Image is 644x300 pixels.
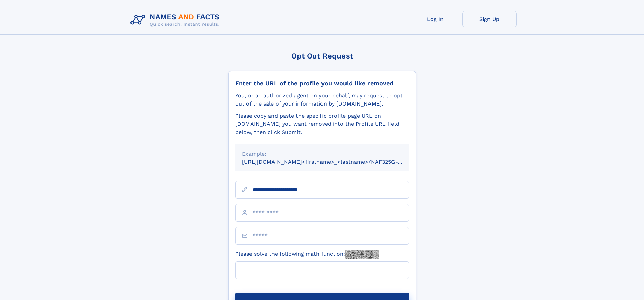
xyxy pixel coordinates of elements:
img: Logo Names and Facts [128,11,225,29]
small: [URL][DOMAIN_NAME]<firstname>_<lastname>/NAF325G-xxxxxxxx [242,159,422,165]
div: Example: [242,150,402,158]
a: Log In [408,11,462,27]
div: Please copy and paste the specific profile page URL on [DOMAIN_NAME] you want removed into the Pr... [235,112,409,136]
label: Please solve the following math function: [235,250,379,259]
div: You, or an authorized agent on your behalf, may request to opt-out of the sale of your informatio... [235,92,409,108]
div: Opt Out Request [228,52,416,60]
a: Sign Up [462,11,517,27]
div: Enter the URL of the profile you would like removed [235,79,409,87]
